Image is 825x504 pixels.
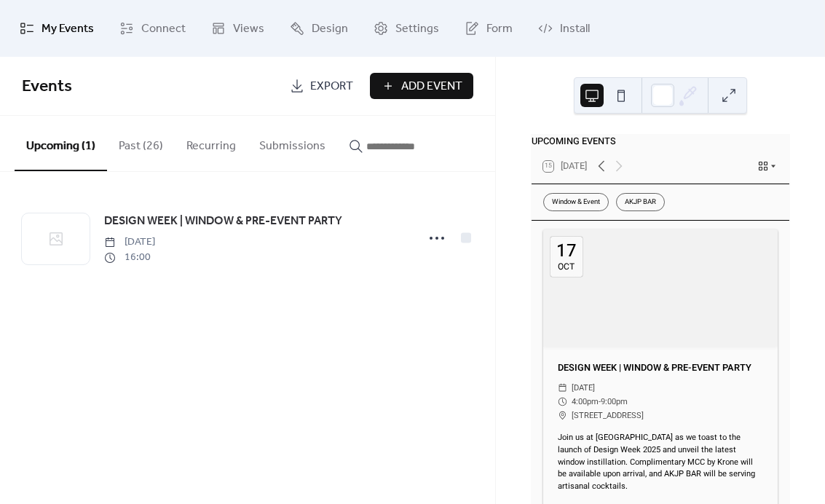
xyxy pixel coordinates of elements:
[15,116,107,171] button: Upcoming (1)
[22,71,72,103] span: Events
[558,381,567,395] div: ​
[200,6,275,51] a: Views
[558,409,567,422] div: ​
[543,193,609,210] div: Window & Event
[279,73,364,99] a: Export
[363,6,450,51] a: Settings
[543,361,778,375] div: DESIGN WEEK | WINDOW & PRE-EVENT PARTY
[532,135,789,149] div: UPCOMING EVENTS
[104,213,342,230] span: DESIGN WEEK | WINDOW & PRE-EVENT PARTY
[558,395,567,409] div: ​
[104,235,155,250] span: [DATE]
[395,17,439,41] span: Settings
[9,6,105,51] a: My Events
[558,262,575,271] div: Oct
[401,78,462,95] span: Add Event
[572,395,599,409] span: 4:00pm
[104,212,342,231] a: DESIGN WEEK | WINDOW & PRE-EVENT PARTY
[556,243,577,260] div: 17
[42,17,94,41] span: My Events
[312,17,348,41] span: Design
[560,17,590,41] span: Install
[107,116,175,170] button: Past (26)
[572,381,595,395] span: [DATE]
[370,73,473,99] button: Add Event
[486,17,513,41] span: Form
[233,17,264,41] span: Views
[108,6,197,51] a: Connect
[310,78,353,95] span: Export
[599,395,601,409] span: -
[527,6,601,51] a: Install
[572,409,644,422] span: [STREET_ADDRESS]
[616,193,665,210] div: AKJP BAR
[104,250,155,265] span: 16:00
[248,116,337,170] button: Submissions
[175,116,248,170] button: Recurring
[141,17,186,41] span: Connect
[454,6,524,51] a: Form
[279,6,359,51] a: Design
[601,395,628,409] span: 9:00pm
